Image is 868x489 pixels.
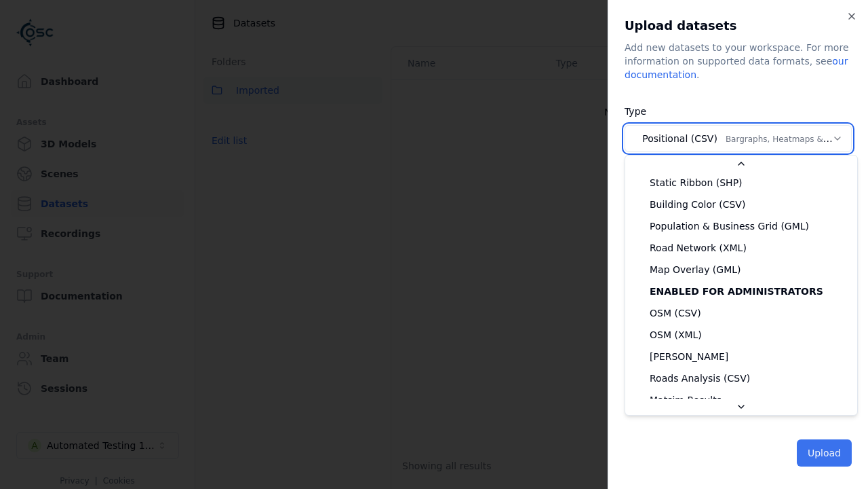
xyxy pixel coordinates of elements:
span: Roads Analysis (CSV) [650,372,750,385]
span: Matsim Results [650,393,722,407]
span: Population & Business Grid (GML) [650,219,809,233]
span: Static Ribbon (SHP) [650,176,743,189]
span: Building Color (CSV) [650,198,745,211]
span: OSM (CSV) [650,306,701,320]
span: Map Overlay (GML) [650,263,741,276]
span: [PERSON_NAME] [650,350,728,363]
div: Enabled for administrators [628,280,854,302]
span: OSM (XML) [650,328,702,342]
span: Road Network (XML) [650,241,747,255]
